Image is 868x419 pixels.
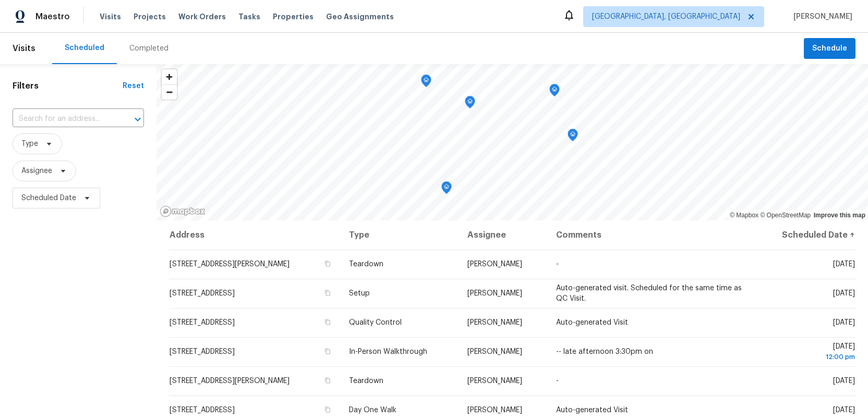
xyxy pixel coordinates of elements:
span: Setup [349,290,370,297]
span: Visits [100,11,121,22]
div: Map marker [441,181,452,198]
span: Day One Walk [349,406,396,414]
span: [STREET_ADDRESS] [170,348,235,355]
span: Quality Control [349,319,402,326]
span: [STREET_ADDRESS][PERSON_NAME] [170,377,290,385]
span: [DATE] [833,377,855,385]
canvas: Map [156,64,868,220]
div: Map marker [549,84,560,100]
div: Scheduled [65,43,104,53]
span: [DATE] [833,319,855,326]
span: Type [21,139,38,149]
span: [DATE] [833,406,855,414]
div: Map marker [465,96,475,112]
div: Map marker [421,75,431,91]
span: Geo Assignments [326,11,394,22]
button: Copy Address [323,376,332,385]
button: Zoom out [162,84,177,100]
th: Assignee [459,220,548,250]
div: Reset [123,81,144,91]
span: [STREET_ADDRESS] [170,290,235,297]
input: Search for an address... [13,111,115,127]
th: Type [341,220,459,250]
span: [DATE] [833,290,855,297]
span: Visits [13,37,35,60]
button: Copy Address [323,288,332,298]
div: Map marker [568,129,578,145]
span: [PERSON_NAME] [467,348,522,355]
span: Maestro [35,11,70,22]
h1: Filters [13,81,123,91]
a: OpenStreetMap [760,212,811,219]
th: Scheduled Date ↑ [754,220,855,250]
span: Work Orders [178,11,226,22]
span: [DATE] [762,343,855,362]
th: Address [169,220,341,250]
span: Auto-generated Visit [556,319,628,326]
span: Tasks [238,13,260,20]
span: Auto-generated visit. Scheduled for the same time as QC Visit. [556,285,742,302]
span: [STREET_ADDRESS] [170,319,235,326]
span: Schedule [812,42,847,55]
span: Auto-generated Visit [556,406,628,414]
th: Comments [548,220,754,250]
button: Copy Address [323,347,332,356]
button: Copy Address [323,317,332,327]
button: Copy Address [323,405,332,414]
span: Scheduled Date [21,193,76,203]
span: [PERSON_NAME] [467,319,522,326]
button: Schedule [804,38,855,59]
span: Assignee [21,166,52,176]
span: - [556,377,559,385]
button: Copy Address [323,259,332,268]
span: Zoom out [162,85,177,100]
span: In-Person Walkthrough [349,348,427,355]
span: [PERSON_NAME] [467,261,522,268]
span: Properties [273,11,314,22]
span: - [556,261,559,268]
span: Teardown [349,377,383,385]
span: [GEOGRAPHIC_DATA], [GEOGRAPHIC_DATA] [592,11,740,22]
span: [PERSON_NAME] [467,406,522,414]
button: Zoom in [162,69,177,84]
div: 12:00 pm [762,352,855,362]
a: Improve this map [814,212,865,219]
span: [STREET_ADDRESS] [170,406,235,414]
span: [DATE] [833,261,855,268]
button: Open [130,112,145,127]
div: Completed [129,43,168,54]
a: Mapbox homepage [160,205,206,217]
span: Teardown [349,261,383,268]
span: -- late afternoon 3:30pm on [556,348,653,355]
span: [STREET_ADDRESS][PERSON_NAME] [170,261,290,268]
a: Mapbox [730,212,758,219]
span: [PERSON_NAME] [467,290,522,297]
span: Projects [134,11,166,22]
span: [PERSON_NAME] [789,11,852,22]
span: [PERSON_NAME] [467,377,522,385]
